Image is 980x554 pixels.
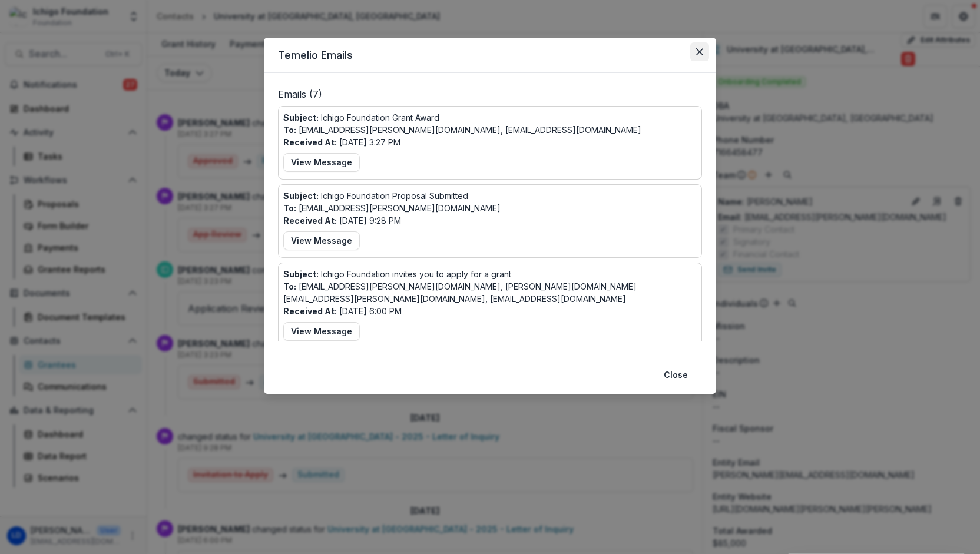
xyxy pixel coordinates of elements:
b: Subject: [283,112,319,122]
p: [EMAIL_ADDRESS][PERSON_NAME][DOMAIN_NAME], [PERSON_NAME][DOMAIN_NAME][EMAIL_ADDRESS][PERSON_NAME]... [283,280,697,305]
b: Received At: [283,215,337,225]
header: Temelio Emails [264,38,716,73]
button: Close [690,42,709,61]
b: Received At: [283,306,337,316]
b: Received At: [283,137,337,147]
p: Ichigo Foundation Grant Award [283,111,439,124]
b: To: [283,281,296,291]
p: [DATE] 3:27 PM [283,136,400,148]
p: Ichigo Foundation Proposal Submitted [283,190,468,202]
b: Subject: [283,269,319,279]
b: Subject: [283,191,319,201]
p: [DATE] 9:28 PM [283,214,401,227]
button: View Message [283,231,360,250]
p: [EMAIL_ADDRESS][PERSON_NAME][DOMAIN_NAME], [EMAIL_ADDRESS][DOMAIN_NAME] [283,124,641,136]
b: To: [283,125,296,135]
b: To: [283,203,296,213]
button: Close [657,366,695,384]
button: View Message [283,322,360,341]
p: Emails ( 7 ) [278,87,702,106]
p: Ichigo Foundation invites you to apply for a grant [283,268,511,280]
p: [DATE] 6:00 PM [283,305,402,317]
p: [EMAIL_ADDRESS][PERSON_NAME][DOMAIN_NAME] [283,202,501,214]
button: View Message [283,153,360,172]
